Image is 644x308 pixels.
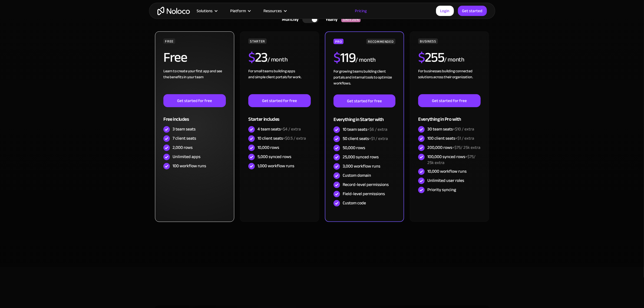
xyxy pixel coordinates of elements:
span: $ [333,45,340,70]
div: Monthly [275,15,303,24]
span: +$1 / extra [455,134,474,142]
div: Yearly [319,15,341,24]
div: Everything in Pro with [418,107,480,125]
span: $ [418,45,425,70]
div: For businesses building connected solutions across their organization. ‍ [418,68,480,94]
div: 25,000 synced rows [343,154,379,160]
a: Get started [458,6,487,16]
div: 7 client seats [173,135,196,141]
div: For growing teams building client portals and internal tools to optimize workflows. [333,68,395,94]
div: 2,000 rows [173,145,193,150]
div: 100,000 synced rows [427,154,480,166]
div: Platform [223,7,257,14]
div: 50 client seats [343,136,388,142]
div: BUSINESS [418,38,438,44]
h2: 255 [418,51,444,64]
span: +$4 / extra [281,125,301,133]
span: $ [248,45,255,70]
h2: 23 [248,51,267,64]
div: / month [267,55,288,64]
div: 1,000 workflow runs [257,163,294,169]
div: Platform [230,7,246,14]
div: 5,000 synced rows [257,154,291,160]
span: +$75/ 25k extra [452,143,480,152]
div: Unlimited apps [173,154,200,160]
span: +$1 / extra [369,135,388,143]
div: For small teams building apps and simple client portals for work. ‍ [248,68,311,94]
div: 100 client seats [427,135,474,141]
div: 100 workflow runs [173,163,206,169]
div: Everything in Starter with [333,107,395,125]
div: PRO [333,39,344,44]
div: 10,000 rows [257,145,279,150]
div: Resources [263,7,282,14]
div: SAVE 20% [341,17,361,22]
div: / month [444,55,464,64]
div: 10 client seats [257,135,306,141]
div: 30 team seats [427,126,474,132]
div: Resources [257,7,293,14]
div: Free includes [163,107,226,125]
div: 3,000 workflow runs [343,163,380,169]
a: Pricing [348,7,374,14]
div: RECOMMENDED [366,39,395,44]
div: 4 team seats [257,126,301,132]
div: Custom code [343,200,366,206]
a: Get started for free [163,94,226,107]
div: Field-level permissions [343,191,385,197]
div: / month [355,56,376,64]
a: Get started for free [248,94,311,107]
div: Solutions [197,7,213,14]
div: Learn to create your first app and see the benefits in your team ‍ [163,68,226,94]
span: +$6 / extra [367,125,387,133]
h2: 119 [333,51,355,64]
div: Solutions [190,7,223,14]
span: +$75/ 25k extra [427,153,475,167]
div: Priority syncing [427,187,456,193]
div: Unlimited user roles [427,178,464,184]
span: +$0.5 / extra [283,134,306,142]
div: Custom domain [343,172,371,178]
div: Starter includes [248,107,311,125]
div: 3 team seats [173,126,196,132]
a: home [157,7,190,15]
div: FREE [163,38,175,44]
div: 10,000 workflow runs [427,168,467,174]
div: STARTER [248,38,266,44]
a: Get started for free [418,94,480,107]
div: 200,000 rows [427,145,480,150]
span: +$10 / extra [453,125,474,133]
h2: Free [163,51,187,64]
a: Login [436,6,454,16]
a: Get started for free [333,94,395,107]
div: Record-level permissions [343,182,389,188]
div: 10 team seats [343,126,387,132]
div: 50,000 rows [343,145,365,151]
